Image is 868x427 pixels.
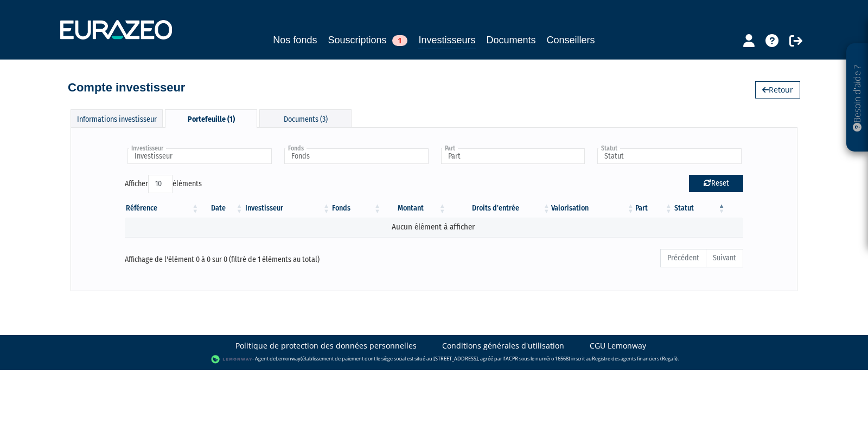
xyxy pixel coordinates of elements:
img: 1732889491-logotype_eurazeo_blanc_rvb.png [60,20,172,40]
span: 1 [392,35,407,46]
img: logo-lemonway.png [211,354,253,365]
th: Statut : activer pour trier la colonne par ordre d&eacute;croissant [673,199,726,218]
th: Montant: activer pour trier la colonne par ordre croissant [382,199,447,218]
a: Conditions générales d'utilisation [442,340,564,351]
a: CGU Lemonway [590,340,646,351]
a: Investisseurs [418,32,475,49]
a: Politique de protection des données personnelles [235,340,417,351]
th: Référence : activer pour trier la colonne par ordre croissant [125,199,200,218]
div: Informations investisseur [71,109,163,127]
div: - Agent de (établissement de paiement dont le siège social est situé au [STREET_ADDRESS], agréé p... [11,354,857,365]
a: Documents [487,32,536,48]
button: Reset [689,175,743,192]
td: Aucun élément à afficher [125,218,743,237]
a: Souscriptions1 [328,32,407,48]
label: Afficher éléments [125,175,202,193]
th: Date: activer pour trier la colonne par ordre croissant [200,199,244,218]
th: Investisseur: activer pour trier la colonne par ordre croissant [244,199,331,218]
a: Lemonway [276,355,301,362]
th: Valorisation: activer pour trier la colonne par ordre croissant [551,199,635,218]
p: Besoin d'aide ? [851,49,864,147]
div: Documents (3) [259,109,352,127]
select: Afficheréléments [148,175,173,193]
div: Portefeuille (1) [165,109,257,128]
h4: Compte investisseur [68,81,185,94]
a: Registre des agents financiers (Regafi) [592,355,678,362]
th: Fonds: activer pour trier la colonne par ordre croissant [331,199,382,218]
div: Affichage de l'élément 0 à 0 sur 0 (filtré de 1 éléments au total) [125,248,373,265]
a: Nos fonds [273,32,317,48]
a: Retour [755,81,800,98]
th: Droits d'entrée: activer pour trier la colonne par ordre croissant [447,199,551,218]
th: Part: activer pour trier la colonne par ordre croissant [635,199,673,218]
a: Conseillers [547,32,595,48]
